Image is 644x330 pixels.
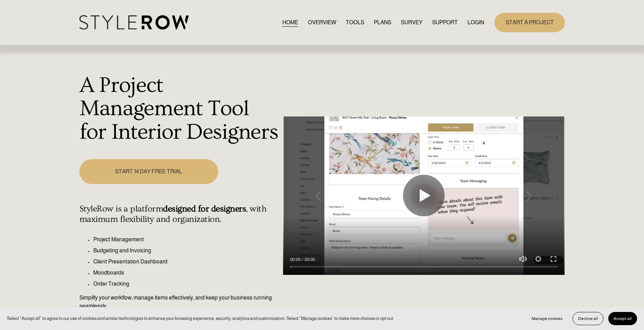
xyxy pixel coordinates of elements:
[93,269,280,277] p: Moodboards
[7,315,394,322] p: Select “Accept all” to agree to our use of cookies and similar technologies to enhance your brows...
[163,204,246,214] strong: designed for designers
[467,18,484,27] a: LOGIN
[93,280,280,288] p: Order Tracking
[302,256,317,263] div: Duration
[79,204,280,225] h4: StyleRow is a platform , with maximum flexibility and organization.
[79,159,218,184] a: START 14 DAY FREE TRIAL
[308,18,336,27] a: OVERVIEW
[403,175,445,216] button: Play
[432,18,458,27] a: folder dropdown
[432,18,458,27] span: SUPPORT
[578,316,598,321] span: Decline all
[290,256,302,263] div: Current time
[573,312,603,325] button: Decline all
[346,18,364,27] a: TOOLS
[495,13,565,32] a: START A PROJECT
[93,258,280,266] p: Client Presentation Dashboard
[282,18,298,27] a: HOME
[93,235,280,244] p: Project Management
[290,264,558,269] input: Seek
[79,15,189,29] img: StyleRow
[79,294,280,310] p: Simplify your workflow, manage items effectively, and keep your business running seamlessly.
[532,316,563,321] span: Manage cookies
[608,312,637,325] button: Accept all
[401,18,422,27] a: SURVEY
[79,74,280,144] h1: A Project Management Tool for Interior Designers
[374,18,391,27] a: PLANS
[93,246,280,255] p: Budgeting and Invoicing
[613,316,632,321] span: Accept all
[526,312,568,325] button: Manage cookies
